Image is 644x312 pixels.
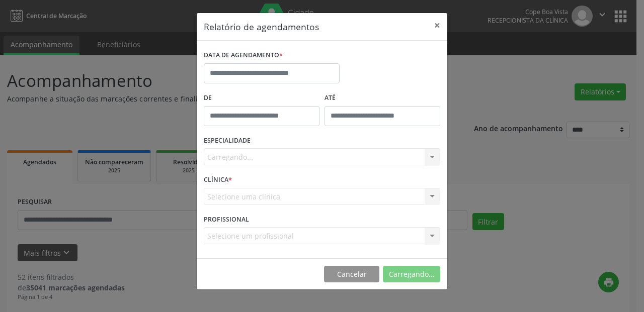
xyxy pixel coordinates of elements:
[325,90,440,106] label: ATÉ
[383,266,440,283] button: Carregando...
[204,212,249,227] label: PROFISSIONAL
[204,172,232,188] label: CLÍNICA
[204,20,319,33] h5: Relatório de agendamentos
[204,133,251,149] label: ESPECIALIDADE
[324,266,379,283] button: Cancelar
[204,90,319,106] label: De
[427,13,447,38] button: Close
[204,48,283,63] label: DATA DE AGENDAMENTO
